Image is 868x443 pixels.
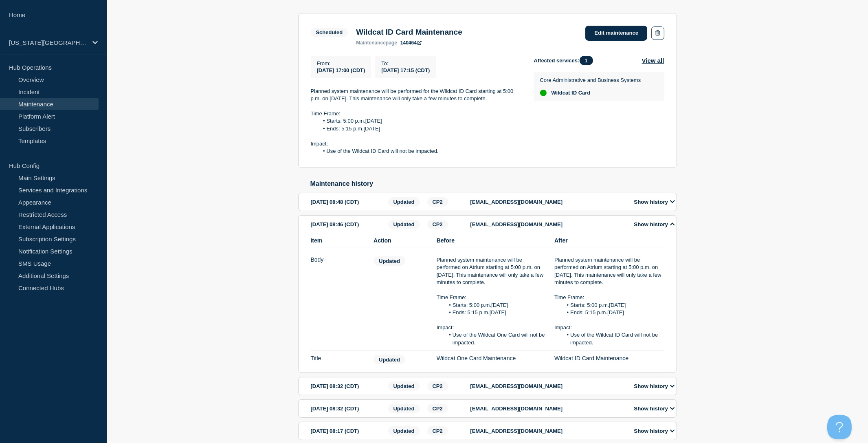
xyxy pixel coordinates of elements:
[311,256,366,346] div: Body
[827,415,852,439] iframe: Help Scout Beacon - Open
[311,220,386,229] div: [DATE] 08:46 (CDT)
[311,28,348,37] span: Scheduled
[319,125,521,132] li: Ends: 5:15 p.m.[DATE]
[311,237,366,244] span: Item
[427,404,448,413] span: CP2
[563,302,664,309] li: Starts: 5:00 p.m.[DATE]
[632,198,677,205] button: Show history
[311,426,386,436] div: [DATE] 08:17 (CDT)
[381,60,430,66] p: To :
[400,40,422,46] a: 140464
[554,355,664,364] div: Wildcat ID Card Maintenance
[374,256,405,266] span: Updated
[388,404,420,413] span: Updated
[437,355,546,364] div: Wildcat One Card Maintenance
[563,331,664,346] li: Use of the Wildcat ID Card will not be impacted.
[311,404,386,413] div: [DATE] 08:32 (CDT)
[632,405,677,412] button: Show history
[437,256,546,287] p: Planned system maintenance will be performed on Atrium starting at 5:00 p.m. on [DATE]. This main...
[319,117,521,125] li: Starts: 5:00 p.m.[DATE]
[437,237,546,244] span: Before
[444,309,546,316] li: Ends: 5:15 p.m.[DATE]
[554,237,664,244] span: After
[311,381,386,391] div: [DATE] 08:32 (CDT)
[470,406,625,412] p: [EMAIL_ADDRESS][DOMAIN_NAME]
[427,197,448,207] span: CP2
[388,426,420,436] span: Updated
[642,56,664,65] button: View all
[585,26,647,41] a: Edit maintenance
[311,110,521,117] p: Time Frame:
[317,67,365,73] span: [DATE] 17:00 (CDT)
[356,40,397,46] p: page
[311,88,521,103] p: Planned system maintenance will be performed for the Wildcat ID Card starting at 5:00 p.m. on [DA...
[540,77,641,83] p: Core Administrative and Business Systems
[356,40,386,46] span: maintenance
[563,309,664,316] li: Ends: 5:15 p.m.[DATE]
[427,426,448,436] span: CP2
[470,383,625,389] p: [EMAIL_ADDRESS][DOMAIN_NAME]
[310,180,677,187] h2: Maintenance history
[388,220,420,229] span: Updated
[554,324,664,331] p: Impact:
[470,428,625,434] p: [EMAIL_ADDRESS][DOMAIN_NAME]
[311,140,521,148] p: Impact:
[437,294,546,301] p: Time Frame:
[632,428,677,434] button: Show history
[554,256,664,287] p: Planned system maintenance will be performed on Atrium starting at 5:00 p.m. on [DATE]. This main...
[356,28,462,37] h3: Wildcat ID Card Maintenance
[540,90,547,96] div: up
[444,331,546,346] li: Use of the Wildcat One Card will not be impacted.
[632,383,677,390] button: Show history
[388,197,420,207] span: Updated
[444,302,546,309] li: Starts: 5:00 p.m.[DATE]
[381,67,430,73] span: [DATE] 17:15 (CDT)
[317,60,365,66] p: From :
[580,56,593,65] span: 1
[374,237,429,244] span: Action
[311,197,386,207] div: [DATE] 08:48 (CDT)
[470,221,625,227] p: [EMAIL_ADDRESS][DOMAIN_NAME]
[552,90,591,96] span: Wildcat ID Card
[388,381,420,391] span: Updated
[427,381,448,391] span: CP2
[437,324,546,331] p: Impact:
[632,221,677,228] button: Show history
[534,56,597,65] span: Affected services:
[554,294,664,301] p: Time Frame:
[427,220,448,229] span: CP2
[319,148,521,155] li: Use of the Wildcat ID Card will not be impacted.
[374,355,405,364] span: Updated
[311,355,366,364] div: Title
[9,39,87,46] p: [US_STATE][GEOGRAPHIC_DATA]
[470,199,625,205] p: [EMAIL_ADDRESS][DOMAIN_NAME]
